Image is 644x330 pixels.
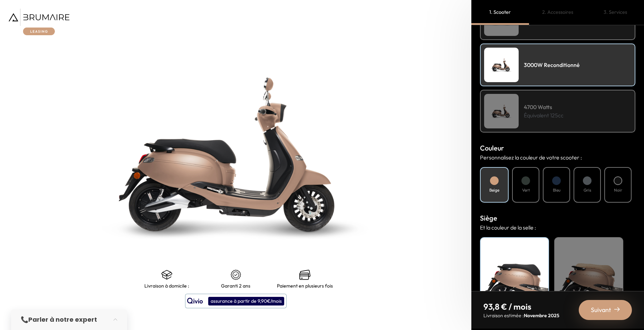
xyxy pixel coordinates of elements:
h4: Gris [584,187,591,193]
h4: Bleu [553,187,560,193]
p: Livraison estimée : [483,312,559,319]
img: certificat-de-garantie.png [230,269,241,280]
h3: Siège [480,213,635,223]
h4: Noir [614,187,622,193]
h4: Beige [558,241,619,250]
button: assurance à partir de 9,90€/mois [185,294,287,308]
p: Livraison à domicile : [144,283,189,289]
img: logo qivio [187,297,203,305]
img: right-arrow-2.png [614,307,620,312]
p: Paiement en plusieurs fois [277,283,333,289]
p: Et la couleur de la selle : [480,223,635,232]
span: Suivant [591,305,611,315]
img: Scooter Leasing [484,48,519,82]
h4: 3000W Reconditionné [524,61,580,69]
p: Garanti 2 ans [221,283,250,289]
span: Novembre 2025 [524,312,559,319]
p: Personnalisez la couleur de votre scooter : [480,153,635,162]
h4: Beige [489,187,499,193]
p: 93,8 € / mois [483,301,559,312]
img: Scooter Leasing [484,94,519,128]
h4: Noir [484,241,545,250]
img: Brumaire Leasing [9,9,69,35]
h4: Vert [522,187,530,193]
img: shipping.png [161,269,172,280]
h3: Couleur [480,143,635,153]
h4: 4700 Watts [524,103,564,111]
img: credit-cards.png [299,269,310,280]
div: assurance à partir de 9,90€/mois [208,297,284,305]
p: Équivalent 125cc [524,111,564,119]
